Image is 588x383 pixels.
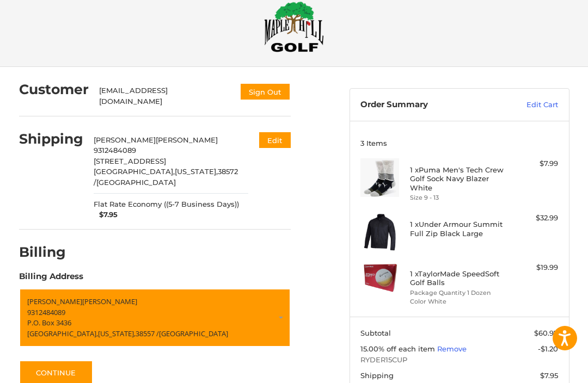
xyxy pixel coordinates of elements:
span: [GEOGRAPHIC_DATA], [27,328,98,338]
img: Maple Hill Golf [264,1,324,52]
span: [US_STATE], [98,328,136,338]
h2: Customer [19,81,89,98]
span: 9312484089 [27,307,65,317]
span: -$1.20 [538,344,558,353]
h4: 1 x TaylorMade SpeedSoft Golf Balls [410,269,506,287]
span: P.O. Box 3436 [27,318,71,328]
span: 15.00% off each item [360,344,437,353]
span: [GEOGRAPHIC_DATA], [94,167,175,176]
button: Sign Out [240,83,291,101]
span: [PERSON_NAME] [27,296,82,306]
span: Shipping [360,371,394,380]
h3: 3 Items [360,139,558,147]
div: $32.99 [509,213,558,224]
span: $7.95 [94,209,118,220]
h2: Shipping [19,131,83,147]
span: $60.97 [534,329,558,337]
span: [US_STATE], [175,167,218,176]
div: $7.99 [509,158,558,169]
span: 9312484089 [94,146,136,155]
div: $19.99 [509,262,558,273]
span: [PERSON_NAME] [94,135,156,144]
span: RYDER15CUP [360,355,558,366]
span: $7.95 [540,371,558,380]
h4: 1 x Puma Men's Tech Crew Golf Sock Navy Blazer White [410,165,506,192]
li: Size 9 - 13 [410,193,506,202]
span: [STREET_ADDRESS] [94,157,166,165]
span: [PERSON_NAME] [82,296,137,306]
button: Edit [259,132,291,148]
h3: Order Summary [360,100,495,110]
a: Remove [437,344,467,353]
legend: Billing Address [19,270,83,288]
span: [PERSON_NAME] [156,135,218,144]
span: 38572 / [94,167,238,187]
span: [GEOGRAPHIC_DATA] [159,328,228,338]
li: Package Quantity 1 Dozen [410,288,506,298]
a: Edit Cart [495,100,558,110]
span: Flat Rate Economy ((5-7 Business Days)) [94,199,239,210]
span: Subtotal [360,329,391,337]
li: Color White [410,297,506,306]
div: [EMAIL_ADDRESS][DOMAIN_NAME] [99,85,229,107]
a: Enter or select a different address [19,288,291,347]
span: 38557 / [136,328,159,338]
h2: Billing [19,244,83,261]
h4: 1 x Under Armour Summit Full Zip Black Large [410,220,506,238]
span: [GEOGRAPHIC_DATA] [96,178,176,187]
